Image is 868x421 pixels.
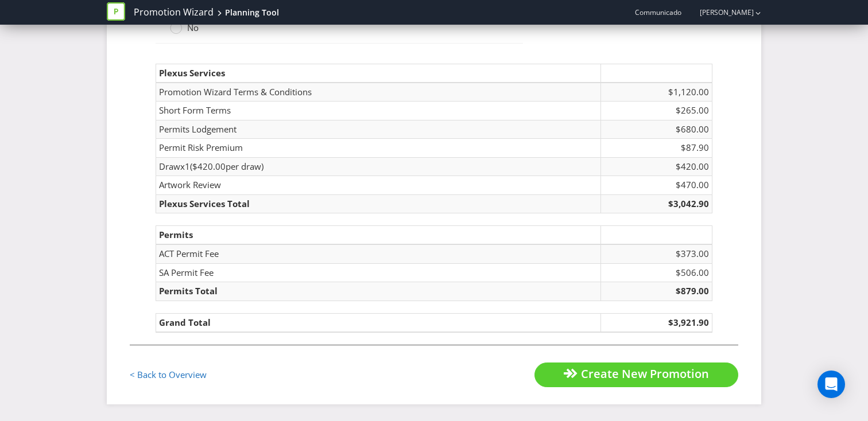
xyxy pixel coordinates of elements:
[156,64,601,83] td: Plexus Services
[156,225,601,244] td: Permits
[159,161,180,172] span: Draw
[156,263,601,282] td: SA Permit Fee
[635,7,681,17] span: Communicado
[688,7,754,17] a: [PERSON_NAME]
[156,313,601,332] td: Grand Total
[180,161,185,172] span: x
[601,157,712,176] td: $420.00
[192,161,226,172] span: $420.00
[225,7,279,18] div: Planning Tool
[130,369,207,380] a: < Back to Overview
[226,161,263,172] span: per draw)
[601,313,712,332] td: $3,921.90
[190,161,192,172] span: (
[134,6,214,19] a: Promotion Wizard
[156,139,601,157] td: Permit Risk Premium
[601,120,712,138] td: $680.00
[601,139,712,157] td: $87.90
[156,102,601,120] td: Short Form Terms
[156,194,601,213] td: Plexus Services Total
[185,161,190,172] span: 1
[156,120,601,138] td: Permits Lodgement
[601,263,712,282] td: $506.00
[156,244,601,263] td: ACT Permit Fee
[534,362,738,387] button: Create New Promotion
[156,176,601,194] td: Artwork Review
[601,83,712,102] td: $1,120.00
[817,371,845,398] div: Open Intercom Messenger
[601,194,712,213] td: $3,042.90
[601,176,712,194] td: $470.00
[156,282,601,301] td: Permits Total
[601,102,712,120] td: $265.00
[581,366,709,381] span: Create New Promotion
[156,83,601,102] td: Promotion Wizard Terms & Conditions
[601,282,712,301] td: $879.00
[601,244,712,263] td: $373.00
